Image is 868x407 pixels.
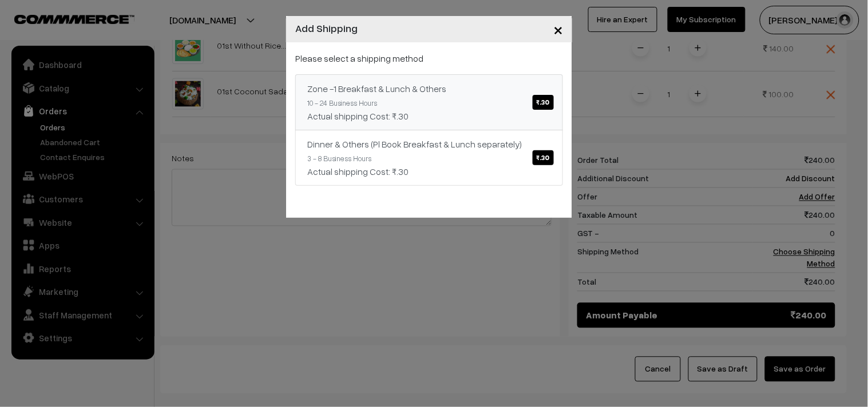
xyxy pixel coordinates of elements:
[533,150,554,165] span: ₹.30
[295,51,563,65] p: Please select a shipping method
[307,98,377,107] small: 10 - 24 Business Hours
[553,18,563,39] span: ×
[544,11,572,47] button: Close
[533,95,554,110] span: ₹.30
[307,165,551,178] div: Actual shipping Cost: ₹.30
[295,21,358,36] h4: Add Shipping
[295,130,563,186] a: Dinner & Others (Pl Book Breakfast & Lunch separately)₹.30 3 - 8 Business HoursActual shipping Co...
[307,137,551,151] div: Dinner & Others (Pl Book Breakfast & Lunch separately)
[307,154,371,163] small: 3 - 8 Business Hours
[295,74,563,130] a: Zone -1 Breakfast & Lunch & Others₹.30 10 - 24 Business HoursActual shipping Cost: ₹.30
[307,82,551,95] div: Zone -1 Breakfast & Lunch & Others
[307,109,551,123] div: Actual shipping Cost: ₹.30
